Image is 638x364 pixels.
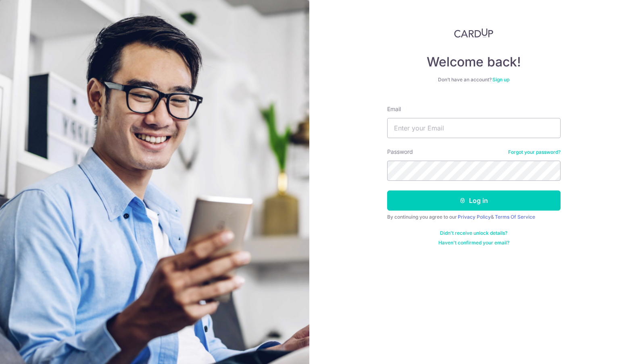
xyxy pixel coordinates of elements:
[438,240,509,246] a: Haven't confirmed your email?
[387,77,561,83] div: Don’t have an account?
[454,28,494,38] img: CardUp Logo
[387,148,413,156] label: Password
[508,149,561,155] a: Forgot your password?
[495,214,535,220] a: Terms Of Service
[387,118,561,138] input: Enter your Email
[387,214,561,220] div: By continuing you agree to our &
[387,54,561,70] h4: Welcome back!
[458,214,491,220] a: Privacy Policy
[387,105,401,113] label: Email
[387,190,561,211] button: Log in
[492,77,509,83] a: Sign up
[440,230,507,236] a: Didn't receive unlock details?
